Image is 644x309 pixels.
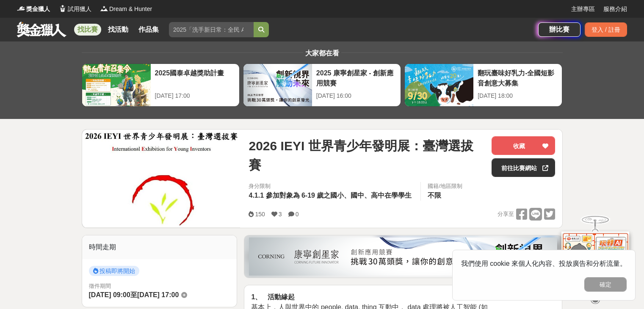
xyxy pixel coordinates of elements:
img: d2146d9a-e6f6-4337-9592-8cefde37ba6b.png [561,232,629,288]
a: Logo試用獵人 [58,5,91,14]
a: Logo獎金獵人 [17,5,50,14]
img: Logo [100,4,108,13]
a: 找活動 [105,24,132,36]
span: 獎金獵人 [26,5,50,14]
img: Cover Image [82,130,240,227]
img: be6ed63e-7b41-4cb8-917a-a53bd949b1b4.png [249,237,557,276]
div: 2025 康寧創星家 - 創新應用競賽 [316,68,396,87]
div: 身分限制 [249,182,414,190]
span: [DATE] 17:00 [137,291,179,298]
span: 0 [296,211,299,218]
a: 2025國泰卓越獎助計畫[DATE] 17:00 [82,63,240,107]
button: 確定 [584,277,627,292]
span: 我們使用 cookie 來個人化內容、投放廣告和分析流量。 [461,260,627,267]
a: 2025 康寧創星家 - 創新應用競賽[DATE] 16:00 [243,63,401,107]
img: Logo [17,4,25,13]
a: 辦比賽 [538,22,580,37]
span: 徵件期間 [89,283,111,289]
a: LogoDream & Hunter [100,5,152,14]
span: 150 [255,211,265,218]
a: 前往比賽網站 [492,158,555,177]
span: 試用獵人 [68,5,91,14]
a: 找比賽 [74,24,101,36]
div: 國籍/地區限制 [428,182,462,190]
button: 收藏 [492,136,555,155]
div: 時間走期 [82,235,237,259]
div: [DATE] 17:00 [155,91,235,100]
div: [DATE] 16:00 [316,91,396,100]
div: 2025國泰卓越獎助計畫 [155,68,235,87]
a: 服務介紹 [603,5,627,14]
div: [DATE] 18:00 [478,91,558,100]
span: Dream & Hunter [109,5,152,14]
span: 3 [279,211,282,218]
a: 主辦專區 [571,5,595,14]
div: 登入 / 註冊 [585,22,627,37]
span: 4.1.1 參加對象為 6-19 歲之國小、國中、高中在學學生 [249,192,412,199]
span: 至 [130,291,137,298]
a: 翻玩臺味好乳力-全國短影音創意大募集[DATE] 18:00 [404,63,562,107]
span: [DATE] 09:00 [89,291,130,298]
span: 分享至 [498,208,514,221]
span: 投稿即將開始 [89,266,139,276]
strong: 1、 活動緣起 [251,293,294,301]
a: 作品集 [135,24,162,36]
img: Logo [58,4,67,13]
span: 大家都在看 [303,50,341,57]
div: 翻玩臺味好乳力-全國短影音創意大募集 [478,68,558,87]
span: 不限 [428,192,441,199]
input: 2025「洗手新日常：全民 ALL IN」洗手歌全台徵選 [169,22,254,37]
span: 2026 IEYI 世界青少年發明展：臺灣選拔賽 [249,136,485,174]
